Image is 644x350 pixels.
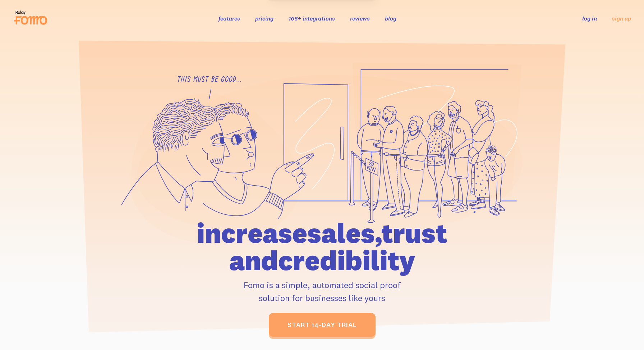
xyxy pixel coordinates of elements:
[218,15,240,22] a: features
[289,15,335,22] a: 106+ integrations
[255,15,273,22] a: pricing
[612,15,631,22] a: sign up
[156,278,488,304] p: Fomo is a simple, automated social proof solution for businesses like yours
[385,15,396,22] a: blog
[350,15,370,22] a: reviews
[582,15,597,22] a: log in
[269,313,376,337] a: start 14-day trial
[156,219,488,274] h1: increase sales, trust and credibility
